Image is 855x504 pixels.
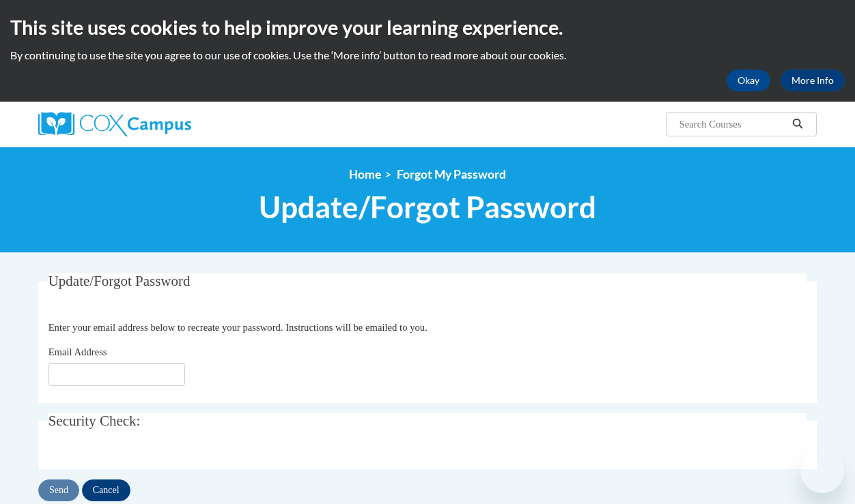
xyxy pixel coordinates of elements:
[727,70,770,91] button: Okay
[82,479,130,501] input: Cancel
[349,167,381,181] a: Home
[48,273,191,289] span: Update/Forgot Password
[259,189,596,225] span: Update/Forgot Password
[781,70,845,91] a: More Info
[397,167,506,181] span: Forgot My Password
[48,346,107,357] span: Email Address
[38,112,284,136] a: Cox Campus
[48,322,427,333] span: Enter your email address below to recreate your password. Instructions will be emailed to you.
[48,363,185,386] input: Email
[38,112,191,136] img: Cox Campus
[800,449,844,493] iframe: Button to launch messaging window
[48,413,141,429] span: Security Check:
[10,14,845,41] h2: This site uses cookies to help improve your learning experience.
[678,116,787,132] input: Search Courses
[787,116,808,132] button: Search
[10,48,845,63] p: By continuing to use the site you agree to our use of cookies. Use the ‘More info’ button to read...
